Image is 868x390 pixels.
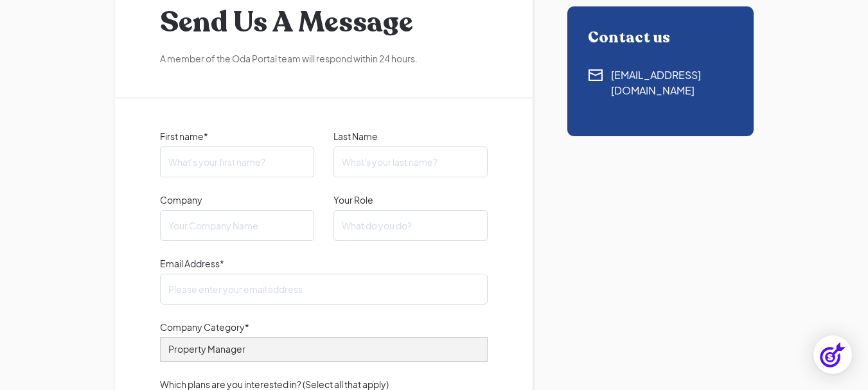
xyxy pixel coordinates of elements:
[611,67,733,98] div: [EMAIL_ADDRESS][DOMAIN_NAME]
[160,129,314,143] label: First name*
[333,193,488,207] label: Your Role
[160,256,488,270] label: Email Address*
[588,67,733,98] a: Contact using email[EMAIL_ADDRESS][DOMAIN_NAME]
[333,210,488,241] input: What do you do?
[588,29,733,47] div: Contact us
[160,193,314,207] label: Company
[160,210,314,241] input: Your Company Name
[333,146,488,177] input: What's your last name?
[588,67,603,83] img: Contact using email
[160,274,488,305] input: Please enter your email address
[160,52,488,66] div: A member of the Oda Portal team will respond within 24 hours.
[160,146,314,177] input: What's your first name?
[160,3,488,42] h1: Send Us A Message
[160,320,488,334] label: Company Category*
[333,129,488,143] label: Last Name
